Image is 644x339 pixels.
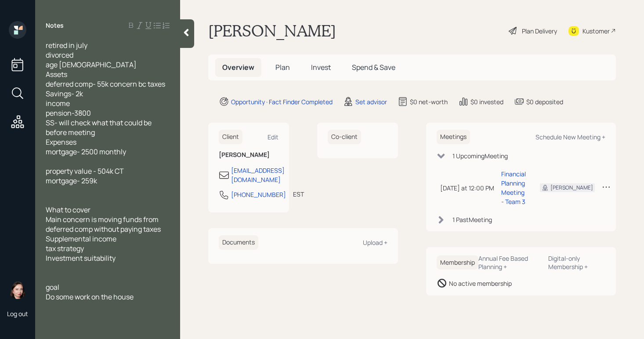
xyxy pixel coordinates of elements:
div: Schedule New Meeting + [535,133,605,141]
label: Notes [46,21,64,30]
span: property value - 504k CT mortgage- 259k [46,166,124,186]
span: Overview [222,62,254,72]
div: [DATE] at 12:00 PM [440,183,494,193]
span: retired in july divorced age [DEMOGRAPHIC_DATA] Assets deferred comp- 55k concern bc taxes Saving... [46,40,165,157]
div: Digital-only Membership + [548,254,605,271]
div: 1 Upcoming Meeting [452,151,508,160]
h6: Client [219,130,242,144]
h1: [PERSON_NAME] [208,21,336,40]
div: Opportunity · Fact Finder Completed [231,97,333,106]
h6: Meetings [437,130,470,144]
div: Set advisor [355,97,387,106]
h6: Documents [219,235,258,250]
h6: [PERSON_NAME] [219,151,279,159]
div: $0 net-worth [410,97,448,106]
span: goal Do some work on the house [46,282,134,302]
div: Annual Fee Based Planning + [478,254,541,271]
div: [PERSON_NAME] [550,184,593,192]
span: What to cover Main concern is moving funds from deferred comp without paying taxes Supplemental i... [46,205,161,263]
div: Log out [7,310,28,318]
span: Spend & Save [352,62,395,72]
div: [PHONE_NUMBER] [231,190,286,199]
div: Edit [268,133,279,141]
div: $0 deposited [526,97,563,106]
div: Financial Planning Meeting - Team 3 [501,169,526,206]
h6: Membership [437,255,478,270]
div: Upload + [363,238,387,247]
div: $0 invested [470,97,503,106]
div: EST [293,190,304,199]
div: [EMAIL_ADDRESS][DOMAIN_NAME] [231,166,285,184]
div: Kustomer [582,26,610,36]
div: 1 Past Meeting [452,215,492,224]
span: Plan [275,62,290,72]
span: Invest [311,62,331,72]
img: aleksandra-headshot.png [9,281,26,299]
h6: Co-client [328,130,361,144]
div: Plan Delivery [522,26,557,36]
div: No active membership [449,279,512,288]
